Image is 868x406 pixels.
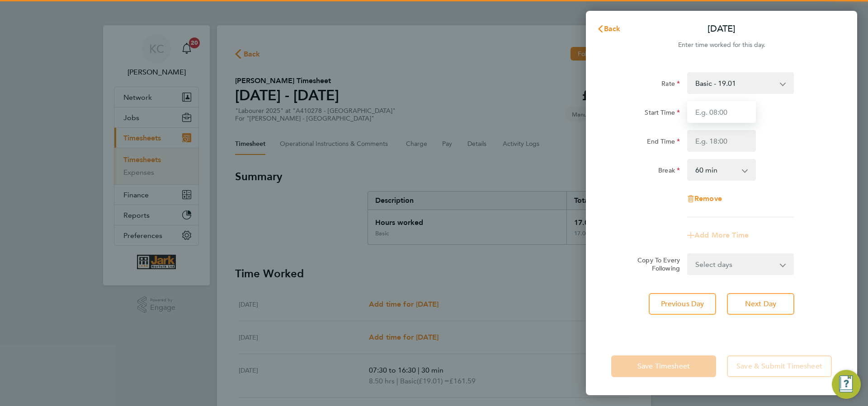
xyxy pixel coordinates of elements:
label: End Time [647,137,680,148]
label: Rate [661,79,680,90]
span: Previous Day [661,299,704,308]
button: Remove [687,195,722,202]
button: Back [588,20,630,38]
span: Back [604,24,621,33]
span: Next Day [745,299,776,308]
label: Copy To Every Following [630,256,680,272]
label: Start Time [645,108,680,119]
button: Engage Resource Center [832,370,861,399]
input: E.g. 18:00 [687,130,756,152]
button: Previous Day [649,293,716,315]
span: Remove [694,194,722,203]
div: Enter time worked for this day. [586,40,857,51]
input: E.g. 08:00 [687,101,756,123]
label: Break [658,166,680,177]
button: Next Day [727,293,794,315]
p: [DATE] [708,23,736,35]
